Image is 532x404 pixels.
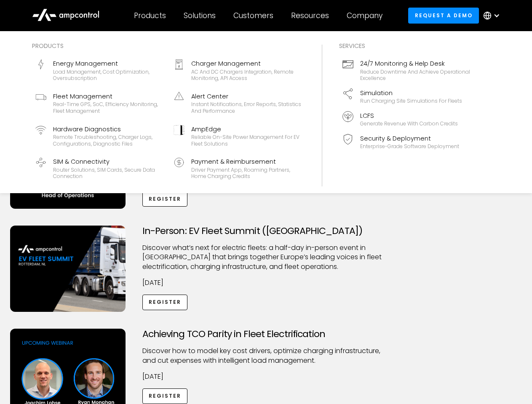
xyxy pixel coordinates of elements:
a: Hardware DiagnosticsRemote troubleshooting, charger logs, configurations, diagnostic files [32,121,167,151]
div: AmpEdge [191,125,302,134]
div: Hardware Diagnostics [53,125,163,134]
div: Alert Center [191,92,302,101]
a: Energy ManagementLoad management, cost optimization, oversubscription [32,56,167,85]
div: Solutions [184,11,216,20]
div: Payment & Reimbursement [191,157,302,166]
div: Products [32,41,305,50]
a: AmpEdgeReliable On-site Power Management for EV Fleet Solutions [170,121,305,151]
div: Resources [291,11,329,20]
a: SIM & ConnectivityRouter Solutions, SIM Cards, Secure Data Connection [32,154,167,183]
div: Reduce downtime and achieve operational excellence [360,69,471,82]
a: Request a demo [408,8,479,23]
div: Products [134,11,166,20]
div: LCFS [360,111,458,120]
div: Driver Payment App, Roaming Partners, Home Charging Credits [191,167,302,180]
h3: Achieving TCO Parity in Fleet Electrification [142,329,390,340]
a: SimulationRun charging site simulations for fleets [339,85,474,108]
div: Enterprise-grade software deployment [360,143,459,150]
a: Register [142,191,188,207]
div: Services [339,41,474,50]
div: Customers [233,11,273,20]
p: Discover how to model key cost drivers, optimize charging infrastructure, and cut expenses with i... [142,346,390,365]
div: Router Solutions, SIM Cards, Secure Data Connection [53,167,163,180]
div: SIM & Connectivity [53,157,163,166]
div: AC and DC chargers integration, remote monitoring, API access [191,69,302,82]
div: Energy Management [53,59,163,68]
div: Company [347,11,382,20]
div: Simulation [360,88,462,98]
a: Register [142,295,188,310]
h3: In-Person: EV Fleet Summit ([GEOGRAPHIC_DATA]) [142,226,390,237]
a: Alert CenterInstant notifications, error reports, statistics and performance [170,88,305,118]
div: Instant notifications, error reports, statistics and performance [191,101,302,114]
a: Charger ManagementAC and DC chargers integration, remote monitoring, API access [170,56,305,85]
div: Remote troubleshooting, charger logs, configurations, diagnostic files [53,134,163,147]
a: Payment & ReimbursementDriver Payment App, Roaming Partners, Home Charging Credits [170,154,305,183]
div: Load management, cost optimization, oversubscription [53,69,163,82]
div: 24/7 Monitoring & Help Desk [360,59,471,68]
div: Generate revenue with carbon credits [360,120,458,127]
div: Reliable On-site Power Management for EV Fleet Solutions [191,134,302,147]
div: Fleet Management [53,92,163,101]
a: 24/7 Monitoring & Help DeskReduce downtime and achieve operational excellence [339,56,474,85]
a: Register [142,388,188,404]
div: Run charging site simulations for fleets [360,98,462,104]
a: LCFSGenerate revenue with carbon credits [339,108,474,130]
div: Real-time GPS, SoC, efficiency monitoring, fleet management [53,101,163,114]
p: ​Discover what’s next for electric fleets: a half-day in-person event in [GEOGRAPHIC_DATA] that b... [142,243,390,271]
p: [DATE] [142,278,390,287]
a: Fleet ManagementReal-time GPS, SoC, efficiency monitoring, fleet management [32,88,167,118]
p: [DATE] [142,372,390,381]
a: Security & DeploymentEnterprise-grade software deployment [339,130,474,153]
div: Security & Deployment [360,134,459,143]
div: Charger Management [191,59,302,68]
